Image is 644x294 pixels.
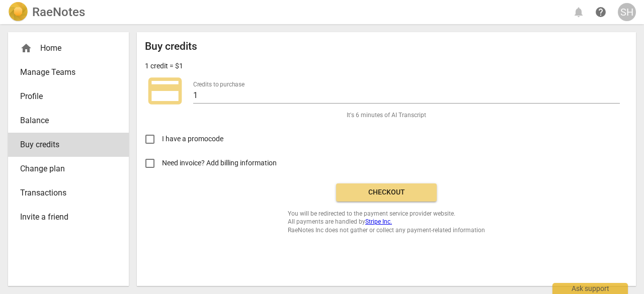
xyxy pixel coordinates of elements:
[20,42,32,54] span: home
[20,90,109,103] span: Profile
[8,109,129,133] a: Balance
[336,183,437,202] button: Checkout
[347,111,426,120] span: It's 6 minutes of AI Transcript
[8,2,28,22] img: Logo
[8,181,129,205] a: Transactions
[20,42,109,54] div: Home
[32,5,85,19] h2: RaeNotes
[193,81,245,87] label: Credits to purchase
[20,66,109,78] span: Manage Teams
[8,36,129,60] div: Home
[365,218,392,225] a: Stripe Inc.
[8,60,129,84] a: Manage Teams
[8,2,85,22] a: LogoRaeNotes
[20,163,109,175] span: Change plan
[8,84,129,109] a: Profile
[592,3,610,21] a: Help
[162,134,223,144] span: I have a promocode
[618,3,636,21] button: SH
[595,6,607,18] span: help
[145,71,185,111] span: credit_card
[288,210,485,235] span: You will be redirected to the payment service provider website. All payments are handled by RaeNo...
[20,187,109,199] span: Transactions
[8,205,129,229] a: Invite a friend
[145,61,183,71] p: 1 credit = $1
[344,187,429,198] span: Checkout
[8,133,129,157] a: Buy credits
[552,283,628,294] div: Ask support
[20,139,109,151] span: Buy credits
[20,115,109,127] span: Balance
[8,157,129,181] a: Change plan
[145,40,197,53] h2: Buy credits
[20,211,109,223] span: Invite a friend
[162,158,278,168] span: Need invoice? Add billing information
